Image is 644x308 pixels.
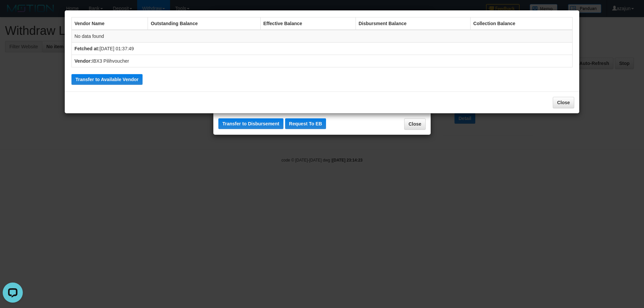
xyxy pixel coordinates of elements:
button: Close [553,97,574,108]
th: Effective Balance [260,17,356,30]
b: Fetched at: [74,46,100,51]
th: Vendor Name [72,17,148,30]
th: Disbursment Balance [356,17,470,30]
td: IBX3 Pilihvoucher [72,55,573,67]
th: Outstanding Balance [148,17,260,30]
button: Open LiveChat chat widget [3,3,23,23]
button: Transfer to Available Vendor [71,74,143,85]
td: No data found [72,30,573,43]
td: [DATE] 01:37:49 [72,43,573,55]
b: Vendor: [74,58,92,64]
th: Collection Balance [471,17,573,30]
